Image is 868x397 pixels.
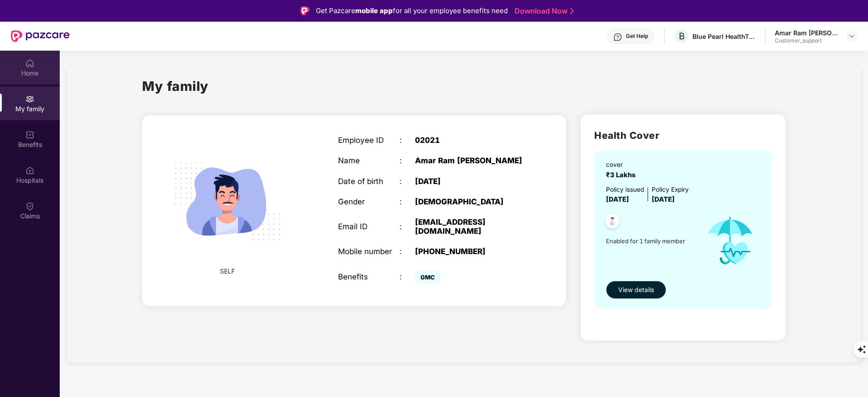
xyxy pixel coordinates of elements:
span: Enabled for 1 family member [606,236,697,246]
span: View details [618,285,654,295]
a: Download Now [515,6,571,16]
img: svg+xml;base64,PHN2ZyB4bWxucz0iaHR0cDovL3d3dy53My5vcmcvMjAwMC9zdmciIHdpZHRoPSI0OC45NDMiIGhlaWdodD... [601,212,624,234]
div: [DATE] [415,177,523,186]
div: Date of birth [338,177,400,186]
div: Policy issued [606,185,644,195]
img: svg+xml;base64,PHN2ZyBpZD0iRHJvcGRvd24tMzJ4MzIiIHhtbG5zPSJodHRwOi8vd3d3LnczLm9yZy8yMDAwL3N2ZyIgd2... [848,33,855,40]
strong: mobile app [355,6,393,15]
img: svg+xml;base64,PHN2ZyBpZD0iSGVscC0zMngzMiIgeG1sbnM9Imh0dHA6Ly93d3cudzMub3JnLzIwMDAvc3ZnIiB3aWR0aD... [613,33,622,42]
h2: Health Cover [594,128,772,143]
div: Name [338,156,400,165]
span: [DATE] [652,195,675,203]
div: [DEMOGRAPHIC_DATA] [415,197,523,206]
span: SELF [220,266,235,276]
div: [EMAIL_ADDRESS][DOMAIN_NAME] [415,217,523,236]
img: svg+xml;base64,PHN2ZyBpZD0iQ2xhaW0iIHhtbG5zPSJodHRwOi8vd3d3LnczLm9yZy8yMDAwL3N2ZyIgd2lkdGg9IjIwIi... [25,202,34,211]
div: 02021 [415,136,523,145]
img: icon [697,205,763,276]
img: svg+xml;base64,PHN2ZyB3aWR0aD0iMjAiIGhlaWdodD0iMjAiIHZpZXdCb3g9IjAgMCAyMCAyMCIgZmlsbD0ibm9uZSIgeG... [25,95,34,104]
div: cover [606,160,639,170]
div: [PHONE_NUMBER] [415,247,523,256]
div: Gender [338,197,400,206]
img: svg+xml;base64,PHN2ZyBpZD0iQmVuZWZpdHMiIHhtbG5zPSJodHRwOi8vd3d3LnczLm9yZy8yMDAwL3N2ZyIgd2lkdGg9Ij... [25,130,34,139]
button: View details [606,281,666,299]
div: : [400,222,415,231]
div: Get Pazcare for all your employee benefits need [316,5,508,16]
img: Stroke [570,6,574,16]
div: Customer_support [775,37,838,44]
span: [DATE] [606,195,629,203]
img: New Pazcare Logo [11,30,70,42]
div: Get Help [626,33,648,40]
div: : [400,177,415,186]
div: : [400,156,415,165]
h1: My family [142,76,209,96]
div: : [400,272,415,281]
div: Amar Ram [PERSON_NAME] [415,156,523,165]
div: : [400,136,415,145]
div: Policy Expiry [652,185,689,195]
div: Employee ID [338,136,400,145]
img: svg+xml;base64,PHN2ZyBpZD0iSG9zcGl0YWxzIiB4bWxucz0iaHR0cDovL3d3dy53My5vcmcvMjAwMC9zdmciIHdpZHRoPS... [25,166,34,175]
div: : [400,247,415,256]
div: Amar Ram [PERSON_NAME] [775,28,838,37]
div: Mobile number [338,247,400,256]
div: : [400,197,415,206]
span: GMC [415,271,440,284]
img: svg+xml;base64,PHN2ZyB4bWxucz0iaHR0cDovL3d3dy53My5vcmcvMjAwMC9zdmciIHdpZHRoPSIyMjQiIGhlaWdodD0iMT... [162,136,292,266]
img: Logo [300,6,310,15]
span: B [679,31,685,42]
span: ₹3 Lakhs [606,171,639,179]
div: Blue Pearl HealthTech Private limited [692,32,756,41]
div: Benefits [338,272,400,281]
img: svg+xml;base64,PHN2ZyBpZD0iSG9tZSIgeG1sbnM9Imh0dHA6Ly93d3cudzMub3JnLzIwMDAvc3ZnIiB3aWR0aD0iMjAiIG... [25,59,34,68]
div: Email ID [338,222,400,231]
